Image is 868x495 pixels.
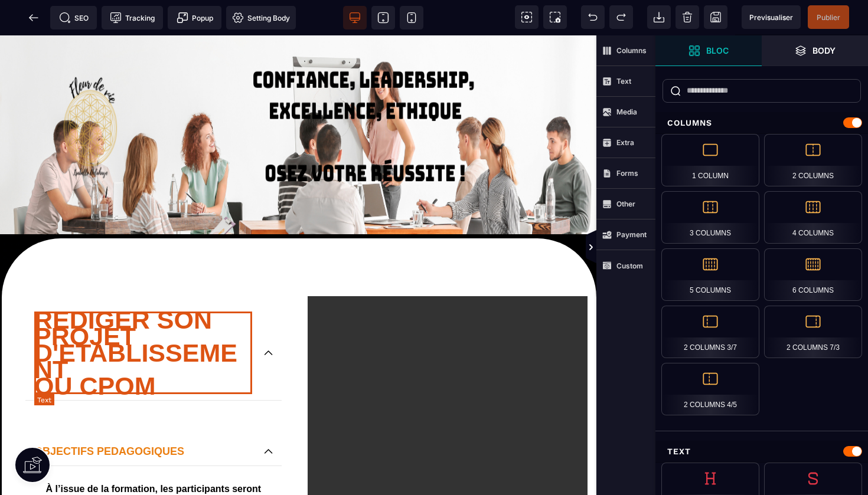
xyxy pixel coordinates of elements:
[661,191,759,244] div: 3 Columns
[661,363,759,415] div: 2 Columns 4/5
[661,134,759,186] div: 1 Column
[706,46,729,55] strong: Bloc
[764,134,862,186] div: 2 Columns
[616,169,638,178] strong: Forms
[616,107,637,116] strong: Media
[515,5,539,29] span: View components
[742,5,801,29] span: Preview
[34,276,252,359] p: REDIGER SON PROJET D'ETABLISSEMENT OU CPOM
[749,13,793,22] span: Previsualiser
[764,306,862,358] div: 2 Columns 7/3
[177,12,213,24] span: Popup
[764,191,862,244] div: 4 Columns
[543,5,567,29] span: Screenshot
[762,35,868,66] span: Open Layer Manager
[817,13,840,22] span: Publier
[616,230,647,239] strong: Payment
[616,46,647,55] strong: Columns
[59,12,89,24] span: SEO
[110,12,155,24] span: Tracking
[661,248,759,301] div: 5 Columns
[616,199,635,208] strong: Other
[661,306,759,358] div: 2 Columns 3/7
[616,77,631,86] strong: Text
[655,35,762,66] span: Open Blocks
[655,112,868,134] div: Columns
[616,261,643,270] strong: Custom
[655,441,868,463] div: Text
[764,248,862,301] div: 6 Columns
[232,12,290,24] span: Setting Body
[616,138,634,147] strong: Extra
[34,408,252,424] p: OBJECTIFS PEDAGOGIQUES
[812,46,836,55] strong: Body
